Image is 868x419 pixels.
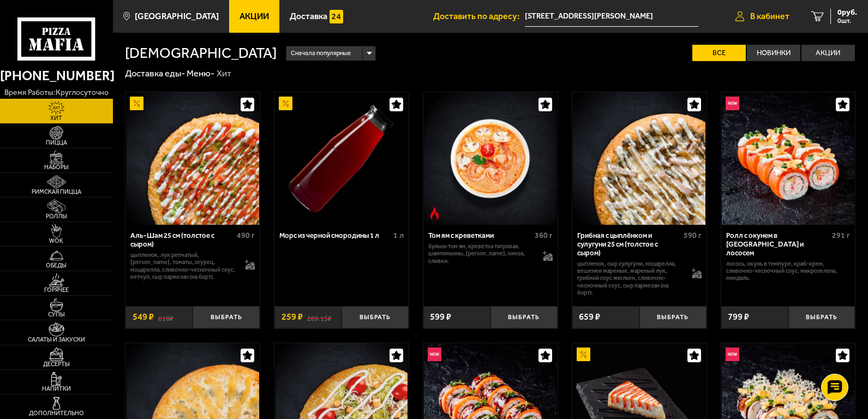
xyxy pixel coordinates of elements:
img: Морс из черной смородины 1 л [276,92,408,225]
span: 799 ₽ [728,313,749,322]
a: АкционныйАль-Шам 25 см (толстое с сыром) [125,92,260,225]
img: Грибная с цыплёнком и сулугуни 25 см (толстое с сыром) [573,92,705,225]
span: Доставка [290,12,327,21]
span: Акции [240,12,269,21]
span: Сначала популярные [291,45,351,62]
img: Аль-Шам 25 см (толстое с сыром) [127,92,259,225]
span: 659 ₽ [579,313,600,322]
h1: [DEMOGRAPHIC_DATA] [125,46,277,61]
div: Ролл с окунем в [GEOGRAPHIC_DATA] и лососем [726,231,830,258]
span: 0 руб. [837,9,857,16]
label: Акции [801,45,855,61]
img: Акционный [130,97,143,110]
button: Выбрать [490,306,558,328]
button: Выбрать [639,306,707,328]
span: Доставить по адресу: [433,12,525,21]
label: Все [692,45,746,61]
img: Ролл с окунем в темпуре и лососем [722,92,854,225]
a: Острое блюдоТом ям с креветками [423,92,558,225]
a: НовинкаРолл с окунем в темпуре и лососем [721,92,855,225]
button: Выбрать [788,306,855,328]
button: Выбрать [193,306,260,328]
img: Новинка [726,97,739,110]
span: 291 г [832,231,850,240]
p: цыпленок, лук репчатый, [PERSON_NAME], томаты, огурец, моцарелла, сливочно-чесночный соус, кетчуп... [130,252,236,280]
div: Морс из черной смородины 1 л [279,231,391,240]
s: 618 ₽ [158,313,173,322]
span: 590 г [684,231,702,240]
span: 1 л [393,231,404,240]
p: лосось, окунь в темпуре, краб-крем, сливочно-чесночный соус, микрозелень, миндаль. [726,260,851,282]
span: 360 г [535,231,553,240]
img: Том ям с креветками [424,92,556,225]
a: Доставка еды- [125,68,185,79]
span: 259 ₽ [282,313,303,322]
img: Акционный [577,348,590,361]
label: Новинки [747,45,800,61]
img: Новинка [428,348,441,361]
span: В кабинет [750,12,789,21]
a: Меню- [187,68,214,79]
img: Новинка [726,348,739,361]
div: Том ям с креветками [428,231,532,240]
span: 549 ₽ [133,313,154,322]
div: Грибная с цыплёнком и сулугуни 25 см (толстое с сыром) [577,231,681,258]
a: Грибная с цыплёнком и сулугуни 25 см (толстое с сыром) [572,92,707,225]
div: Аль-Шам 25 см (толстое с сыром) [130,231,234,249]
input: Ваш адрес доставки [525,7,698,27]
span: [GEOGRAPHIC_DATA] [135,12,219,21]
p: цыпленок, сыр сулугуни, моцарелла, вешенки жареные, жареный лук, грибной соус Жюльен, сливочно-че... [577,260,683,296]
button: Выбрать [342,306,409,328]
s: 289.15 ₽ [307,313,332,322]
p: бульон том ям, креветка тигровая, шампиньоны, [PERSON_NAME], кинза, сливки. [428,243,534,265]
img: Акционный [279,97,292,110]
span: 0 шт. [837,17,857,24]
img: Острое блюдо [428,207,441,220]
div: Хит [217,68,231,80]
span: 490 г [237,231,255,240]
a: АкционныйМорс из черной смородины 1 л [274,92,409,225]
img: 15daf4d41897b9f0e9f617042186c801.svg [330,10,343,23]
span: 599 ₽ [430,313,451,322]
